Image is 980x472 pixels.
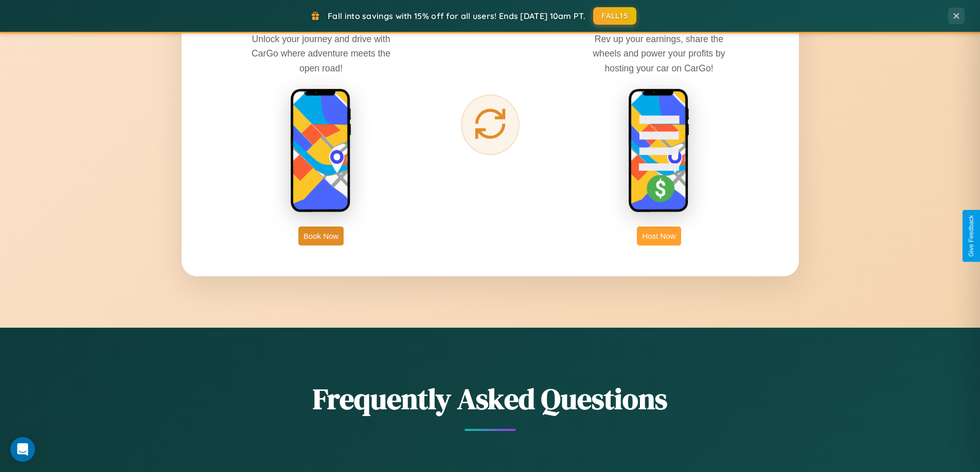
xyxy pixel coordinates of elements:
p: Unlock your journey and drive with CarGo where adventure meets the open road! [244,32,398,75]
button: Book Now [298,226,344,246]
button: FALL15 [593,7,636,25]
img: host phone [628,88,690,214]
h2: Frequently Asked Questions [182,379,799,419]
div: Open Intercom Messenger [10,437,35,462]
div: Give Feedback [968,215,975,257]
img: rent phone [290,88,352,214]
button: Host Now [637,226,681,246]
p: Rev up your earnings, share the wheels and power your profits by hosting your car on CarGo! [582,32,736,75]
span: Fall into savings with 15% off for all users! Ends [DATE] 10am PT. [328,11,585,21]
